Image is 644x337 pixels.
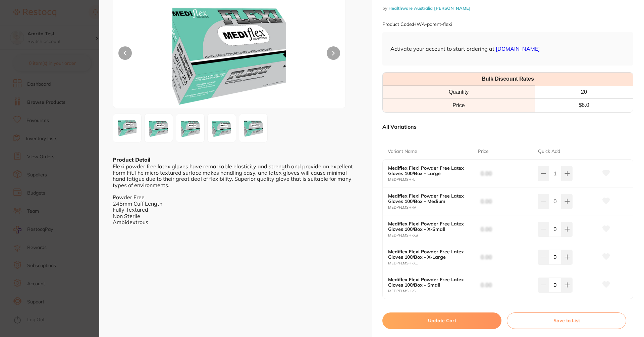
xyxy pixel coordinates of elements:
div: Flexi powder free latex gloves have remarkable elasticity and strength and provide an excellent F... [113,163,358,225]
p: Price [478,148,489,155]
th: Bulk Discount Rates [383,73,633,86]
a: Healthware Australia [PERSON_NAME] [388,5,471,11]
button: Update Cart [382,312,501,329]
p: All Variations [382,123,417,130]
b: Product Detail [113,156,150,163]
img: bmc [147,116,171,140]
span: 0.00 [481,167,541,180]
small: MEDPFLMSH-L [388,177,478,182]
img: bmc [241,117,265,139]
small: MEDPFLMSH-S [388,289,478,293]
span: 0.00 [481,195,541,208]
small: MEDPFLMSH-XS [388,233,478,238]
span: 0.00 [481,278,541,292]
small: MEDPFLMSH-XL [388,261,478,265]
b: Mediflex Flexi Powder Free Latex Gloves 100/Box - X-Large [388,249,469,260]
b: Mediflex Flexi Powder Free Latex Gloves 100/Box - X-Small [388,221,469,232]
img: L2ZsZXhpLnBuZw [115,117,139,139]
small: MEDPFLMSH-M [388,205,478,210]
td: $ 8.0 [535,99,633,112]
b: Mediflex Flexi Powder Free Latex Gloves 100/Box - Small [388,277,469,288]
img: bmc [210,116,234,140]
td: Price [383,99,535,112]
th: 20 [535,86,633,99]
p: Activate your account to start ordering at [390,46,625,52]
button: Save to List [507,312,626,329]
a: [DOMAIN_NAME] [496,45,540,52]
p: Variant Name [388,148,417,155]
span: 0.00 [481,250,541,264]
small: Product Code: HWA-parent-flexi [382,22,452,27]
p: Quick Add [538,148,560,155]
b: Mediflex Flexi Powder Free Latex Gloves 100/Box - Large [388,165,469,176]
small: by [382,6,633,11]
span: 0.00 [481,222,541,236]
img: L2ZsZXhpLnBuZw [160,2,299,108]
img: Zw [178,116,202,140]
b: Mediflex Flexi Powder Free Latex Gloves 100/Box - Medium [388,193,469,204]
th: Quantity [383,86,535,99]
